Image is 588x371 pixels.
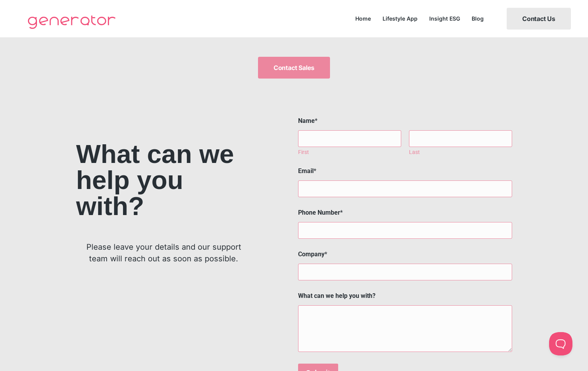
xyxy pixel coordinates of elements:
a: Home [349,13,377,24]
legend: Name [298,117,318,124]
a: Lifestyle App [377,13,423,24]
h2: What can we help you with? [76,141,251,219]
label: Last [409,149,512,156]
a: Blog [466,13,490,24]
a: Contact Us [507,8,571,30]
label: Email [298,167,512,175]
label: What can we help you with? [298,292,512,299]
label: First [298,149,401,156]
span: Contact Us [522,16,555,22]
a: Contact Sales [258,57,330,79]
a: Insight ESG [423,13,466,24]
iframe: Toggle Customer Support [549,332,572,355]
nav: Menu [349,13,490,24]
label: Company [298,250,512,258]
label: Phone Number [298,209,512,216]
span: Contact Sales [274,65,314,71]
p: Please leave your details and our support team will reach out as soon as possible. [76,241,251,264]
